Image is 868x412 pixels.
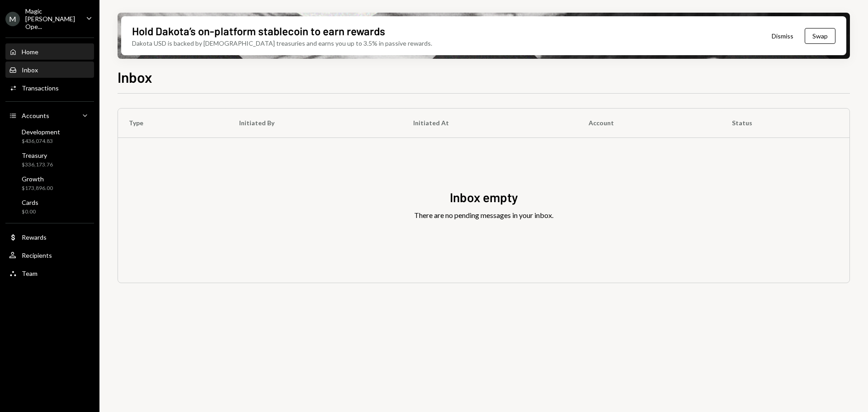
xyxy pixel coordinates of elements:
[228,109,402,137] th: Initiated By
[5,125,94,147] a: Development$436,074.83
[132,38,432,48] div: Dakota USD is backed by [DEMOGRAPHIC_DATA] treasuries and earns you up to 3.5% in passive rewards.
[5,62,94,78] a: Inbox
[414,210,553,221] div: There are no pending messages in your inbox.
[5,196,94,218] a: Cards$0.00
[5,247,94,263] a: Recipients
[22,208,38,216] div: $0.00
[22,161,53,169] div: $336,173.76
[22,128,60,136] div: Development
[22,84,59,92] div: Transactions
[5,229,94,245] a: Rewards
[22,48,38,56] div: Home
[22,199,38,206] div: Cards
[578,109,721,137] th: Account
[22,66,38,74] div: Inbox
[22,112,49,119] div: Accounts
[22,152,53,159] div: Treasury
[5,172,94,194] a: Growth$173,896.00
[402,109,578,137] th: Initiated At
[805,28,835,44] button: Swap
[118,109,228,137] th: Type
[22,175,53,183] div: Growth
[132,24,385,38] div: Hold Dakota’s on-platform stablecoin to earn rewards
[22,251,52,259] div: Recipients
[25,7,79,30] div: Magic [PERSON_NAME] Ope...
[760,25,805,47] button: Dismiss
[22,137,60,145] div: $436,074.83
[5,107,94,123] a: Accounts
[118,68,152,86] h1: Inbox
[5,12,20,26] div: M
[5,265,94,281] a: Team
[450,189,518,206] div: Inbox empty
[721,109,849,137] th: Status
[22,185,53,192] div: $173,896.00
[5,43,94,60] a: Home
[22,270,38,277] div: Team
[5,80,94,96] a: Transactions
[5,149,94,170] a: Treasury$336,173.76
[22,233,47,241] div: Rewards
